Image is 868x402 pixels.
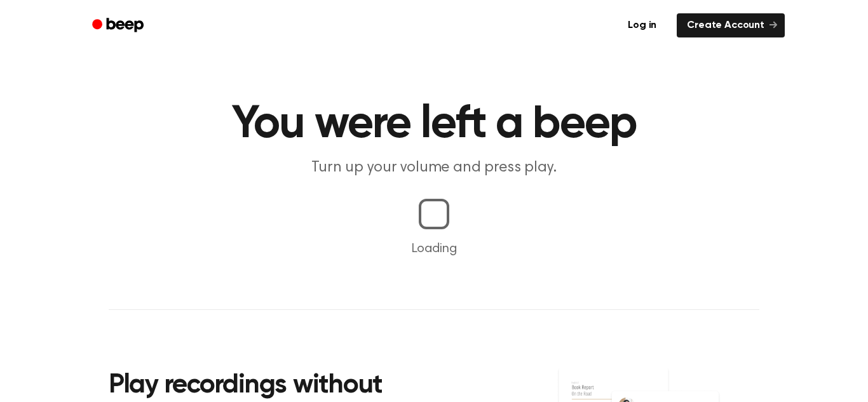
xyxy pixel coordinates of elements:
a: Beep [83,13,155,38]
h1: You were left a beep [109,102,759,147]
p: Turn up your volume and press play. [190,157,678,178]
a: Log in [615,11,669,40]
a: Create Account [677,13,785,37]
p: Loading [15,239,853,258]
